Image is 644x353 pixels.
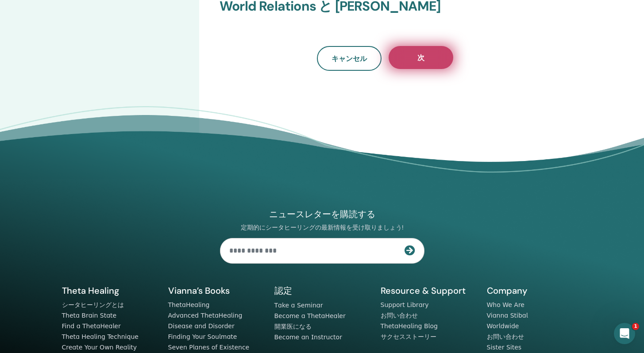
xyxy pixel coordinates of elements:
[168,333,237,340] a: Finding Your Soulmate
[487,333,524,340] a: お問い合わせ
[62,285,158,296] h5: Theta Healing
[614,323,635,344] iframe: Intercom live chat
[487,301,524,308] a: Who We Are
[381,322,438,330] a: ThetaHealing Blog
[220,223,424,232] p: 定期的にシータヒーリングの最新情報を受け取りましょう!
[381,312,418,319] a: お問い合わせ
[62,333,139,340] a: Theta Healing Technique
[62,301,124,308] a: シータヒーリングとは
[274,334,342,341] a: Become an Instructor
[168,301,210,308] a: ThetaHealing
[487,344,522,351] a: Sister Sites
[381,285,476,296] h5: Resource & Support
[220,208,424,220] h4: ニュースレターを購読する
[274,323,312,330] a: 開業医になる
[168,285,264,296] h5: Vianna’s Books
[168,312,243,319] a: Advanced ThetaHealing
[381,301,429,308] a: Support Library
[487,285,582,296] h5: Company
[381,333,436,340] a: サクセスストーリー
[632,323,639,330] span: 1
[332,54,367,63] span: キャンセル
[487,322,519,330] a: Worldwide
[274,312,346,319] a: Become a ThetaHealer
[168,344,250,351] a: Seven Planes of Existence
[62,312,117,319] a: Theta Brain State
[317,46,382,71] a: キャンセル
[62,322,121,330] a: Find a ThetaHealer
[168,322,235,330] a: Disease and Disorder
[389,46,453,69] button: 次
[487,312,528,319] a: Vianna Stibal
[274,285,370,297] h5: 認定
[417,53,424,62] span: 次
[274,302,323,309] a: Take a Seminar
